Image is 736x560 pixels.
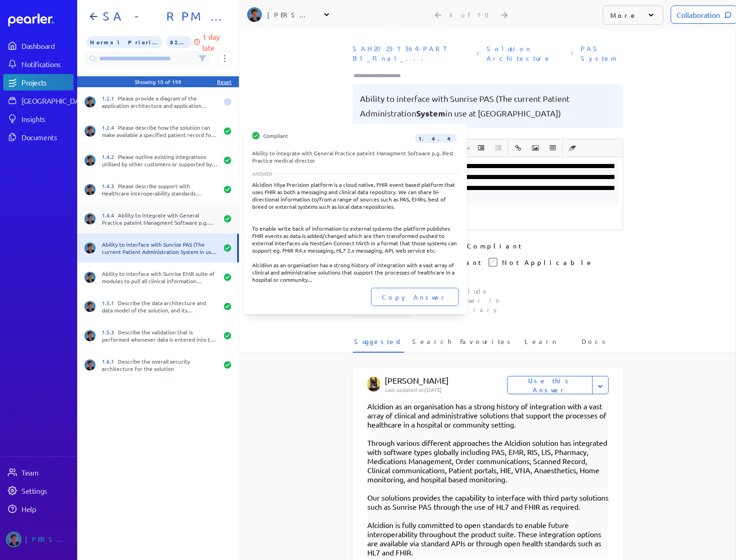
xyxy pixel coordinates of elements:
img: Sam Blight [85,96,95,107]
span: 1.5.1 [102,299,118,306]
div: Alcidion Miya Precision platform is a cloud native, FHIR event based platform that uses FHIR as b... [252,181,459,283]
button: Increase Indent [473,140,489,156]
button: Expand [592,376,609,394]
a: Notifications [3,56,74,72]
button: Insert table [545,140,561,156]
span: System [416,108,445,118]
img: Sam Blight [6,532,21,547]
span: Suggested [354,337,402,352]
div: 6 of 10 [449,11,494,19]
span: 1.4.4 [415,134,457,143]
span: 1.4.3 [102,182,118,190]
span: Our solutions provides the capability to interface with third party solutions such as Sunrise PAS... [367,493,609,511]
p: 1 day late [202,31,232,53]
label: This checkbox controls whether your answer will be included in the Answer Library for future use [449,286,526,314]
div: Please provide a diagram of the application architecture and application components with supporti... [102,95,218,109]
h1: SA - RPM - Part B1 [99,9,224,24]
a: Sam Blight's photo[PERSON_NAME] [3,528,74,551]
img: Sam Blight [85,213,95,224]
span: Section: PAS System [577,40,626,67]
div: [PERSON_NAME] [25,532,71,547]
span: Decrease Indent [490,140,507,156]
span: Search [412,337,451,352]
div: Documents [21,132,73,142]
div: Describe the validation that is performed whenever data is entered into the solution, in order to... [102,328,218,343]
label: Non Compliant [442,241,521,250]
span: Priority [86,36,163,48]
div: Projects [21,78,73,87]
button: Insert link [510,140,526,156]
span: 82% of Questions Completed [166,36,192,48]
p: [PERSON_NAME] [385,375,520,386]
span: 1.2.1 [102,95,118,102]
div: Team [21,468,73,477]
input: Type here to add tags [353,71,409,80]
span: Learn [524,337,558,352]
a: Projects [3,74,74,90]
button: Copy Answer [371,288,459,306]
div: Notifications [21,59,73,69]
div: [GEOGRAPHIC_DATA] [21,96,90,105]
p: Last updated on [DATE] [385,386,507,393]
div: Ability to interface with Sunrise EMR suite of modules to pull all clinical information (unidirec... [102,270,218,285]
p: Through various different approaches the Alcidion solution has integrated with software types glo... [367,438,609,484]
img: Sam Blight [85,243,95,254]
p: More [610,11,637,20]
div: Reset [217,78,232,85]
span: Insert table [545,140,561,156]
span: Alcidion is fully committed to open standards to enable future interoperability throughout the pr... [367,520,601,557]
button: Insert Image [528,140,543,156]
span: Favourites [460,337,514,352]
div: Help [21,504,73,513]
span: ANSWER [252,171,272,176]
a: Team [3,464,74,481]
a: Settings [3,482,74,499]
img: Sam Blight [85,301,95,312]
div: Please describe how the solution can make available a specified patient record for real-time disp... [102,124,218,138]
p: Alcidion as an organisation has a strong history of integration with a vast array of clinical and... [367,402,609,429]
span: Increase Indent [473,140,489,156]
span: Compliant [263,132,288,143]
span: 1.4.2 [102,153,118,160]
img: Sam Blight [85,330,95,341]
a: Dashboard [8,14,74,26]
div: Describe the data architecture and data model of the solution, and its components, at a high-level [102,299,218,314]
a: Help [3,501,74,517]
div: Insights [21,114,73,123]
div: Ability to integrate with General Practice pateint Managment Software p.g. Best Practice medical ... [252,149,459,164]
span: 1.5.3 [102,328,118,336]
a: Documents [3,129,74,145]
span: Clear Formatting [564,140,581,156]
a: [GEOGRAPHIC_DATA] [3,92,74,109]
div: Showing 10 of 199 [135,78,181,85]
span: Insert Image [527,140,544,156]
img: Sam Blight [85,184,95,195]
span: Sheet: Solution Architecture [483,40,567,67]
span: 1.2.4 [102,124,118,131]
pre: Ability to interface with Sunrise PAS (The current Patient Administration in use at [GEOGRAPHIC_D... [360,91,616,121]
div: Settings [21,486,73,495]
span: 1.4.4 [102,211,118,219]
div: Dashboard [21,41,73,50]
div: Ability to interface with Sunrise PAS (The current Patient Administration System in use at [GEOGR... [102,241,218,255]
a: Dashboard [3,37,74,54]
div: Please describe support with Healthcare interoperability standards (HL7/FHIR) and format of data ... [102,182,218,197]
img: Sam Blight [85,272,95,283]
span: Document: SAH2023-1364-PART B1_Final_Alcidion response.xlsx [349,40,473,67]
a: Insights [3,111,74,127]
div: [PERSON_NAME] [267,10,313,19]
img: Tung Nguyen [367,377,381,391]
span: Copy Answer [382,292,448,301]
span: Docs [582,337,609,352]
button: Clear Formatting [565,140,580,156]
img: Sam Blight [85,359,95,370]
button: Use this Answer [507,376,593,394]
div: Please outline existing integrations utilised by other customers or supported by the solution to ... [102,153,218,168]
img: Sam Blight [85,126,95,137]
span: 1.6.1 [102,358,118,365]
div: Ability to integrate with General Practice pateint Managment Software p.g. Best Practice medical ... [102,211,218,226]
img: Sam Blight [247,7,262,22]
img: Sam Blight [85,155,95,166]
label: Not Applicable [502,258,593,267]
